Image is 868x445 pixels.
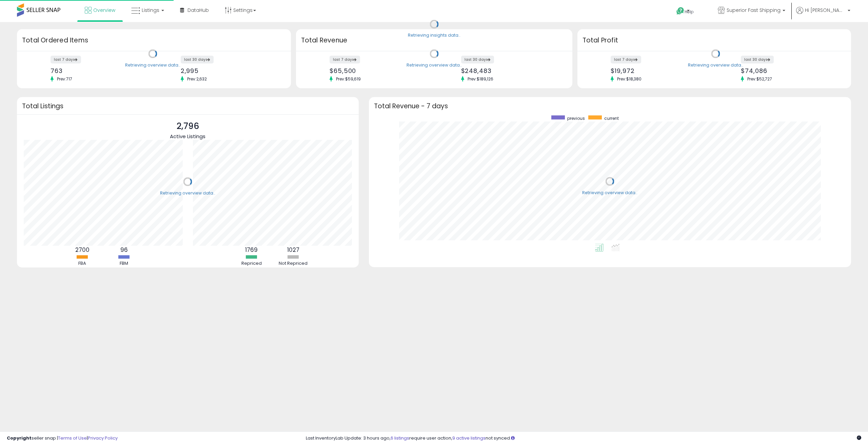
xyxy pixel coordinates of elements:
div: Retrieving overview data.. [582,190,637,196]
div: Retrieving overview data.. [407,62,462,68]
div: Retrieving overview data.. [160,190,215,196]
span: Hi [PERSON_NAME] [805,7,846,14]
div: Retrieving overview data.. [125,62,180,68]
a: Help [671,2,707,22]
div: Retrieving overview data.. [688,62,743,68]
span: Help [685,9,694,15]
span: DataHub [188,7,209,14]
i: Get Help [676,7,685,15]
span: Overview [93,7,115,14]
span: Listings [142,7,159,14]
a: Hi [PERSON_NAME] [796,7,850,22]
span: Superior Fast Shipping [727,7,781,14]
